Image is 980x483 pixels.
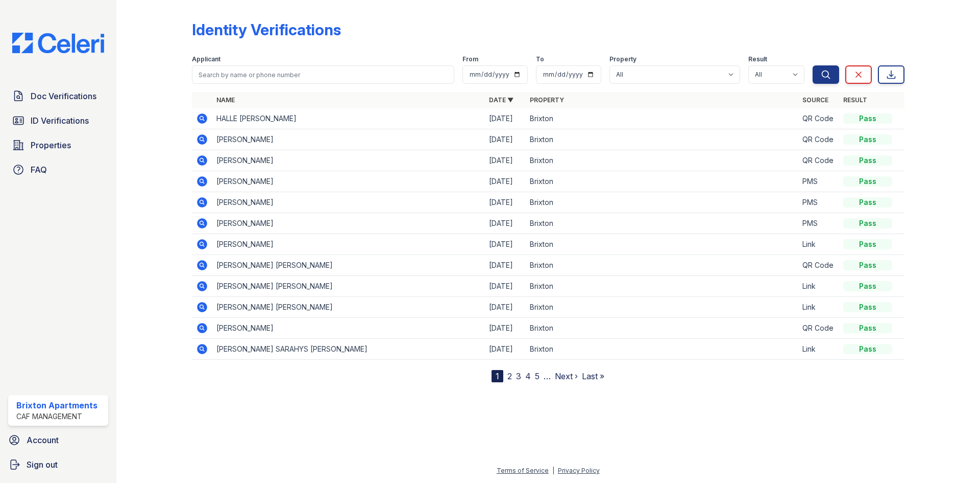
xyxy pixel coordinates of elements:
[843,155,892,166] div: Pass
[802,96,828,104] a: Source
[192,65,454,84] input: Search by name or phone number
[212,150,485,171] td: [PERSON_NAME]
[212,213,485,234] td: [PERSON_NAME]
[798,297,839,318] td: Link
[843,344,892,354] div: Pass
[843,260,892,270] div: Pass
[798,192,839,213] td: PMS
[609,55,636,63] label: Property
[526,339,798,360] td: Brixton
[526,255,798,276] td: Brixton
[212,318,485,339] td: [PERSON_NAME]
[31,139,71,151] span: Properties
[843,197,892,208] div: Pass
[485,150,526,171] td: [DATE]
[526,276,798,297] td: Brixton
[4,430,112,450] a: Account
[489,96,513,104] a: Date ▼
[492,370,503,382] div: 1
[212,108,485,129] td: HALLE [PERSON_NAME]
[525,371,531,381] a: 4
[798,213,839,234] td: PMS
[16,399,97,411] div: Brixton Apartments
[530,96,564,104] a: Property
[8,159,108,180] a: FAQ
[485,297,526,318] td: [DATE]
[4,33,112,53] img: CE_Logo_Blue-a8612792a0a2168367f1c8372b55b34899dd931a85d93a1a3d3e32e68fde9ad4.png
[212,297,485,318] td: [PERSON_NAME] [PERSON_NAME]
[535,371,540,381] a: 5
[4,454,112,475] a: Sign out
[507,371,512,381] a: 2
[843,176,892,187] div: Pass
[526,150,798,171] td: Brixton
[485,108,526,129] td: [DATE]
[485,339,526,360] td: [DATE]
[8,86,108,106] a: Doc Verifications
[798,108,839,129] td: QR Code
[526,108,798,129] td: Brixton
[843,302,892,312] div: Pass
[526,234,798,255] td: Brixton
[526,171,798,192] td: Brixton
[843,134,892,145] div: Pass
[485,192,526,213] td: [DATE]
[843,218,892,228] div: Pass
[212,171,485,192] td: [PERSON_NAME]
[31,164,47,176] span: FAQ
[544,370,551,382] span: …
[558,467,600,474] a: Privacy Policy
[798,255,839,276] td: QR Code
[526,192,798,213] td: Brixton
[212,234,485,255] td: [PERSON_NAME]
[212,255,485,276] td: [PERSON_NAME] [PERSON_NAME]
[497,467,549,474] a: Terms of Service
[798,318,839,339] td: QR Code
[485,255,526,276] td: [DATE]
[462,55,478,63] label: From
[485,234,526,255] td: [DATE]
[526,129,798,150] td: Brixton
[798,339,839,360] td: Link
[192,55,220,63] label: Applicant
[516,371,521,381] a: 3
[798,150,839,171] td: QR Code
[485,171,526,192] td: [DATE]
[192,20,341,39] div: Identity Verifications
[212,339,485,360] td: [PERSON_NAME] SARAHYS [PERSON_NAME]
[27,458,58,471] span: Sign out
[31,90,96,102] span: Doc Verifications
[798,234,839,255] td: Link
[212,276,485,297] td: [PERSON_NAME] [PERSON_NAME]
[843,96,867,104] a: Result
[748,55,767,63] label: Result
[212,129,485,150] td: [PERSON_NAME]
[16,411,97,422] div: CAF Management
[485,213,526,234] td: [DATE]
[8,135,108,155] a: Properties
[843,239,892,249] div: Pass
[485,318,526,339] td: [DATE]
[843,113,892,124] div: Pass
[555,371,578,381] a: Next ›
[212,192,485,213] td: [PERSON_NAME]
[526,297,798,318] td: Brixton
[31,114,89,127] span: ID Verifications
[798,129,839,150] td: QR Code
[843,323,892,333] div: Pass
[485,129,526,150] td: [DATE]
[536,55,544,63] label: To
[485,276,526,297] td: [DATE]
[8,110,108,131] a: ID Verifications
[582,371,604,381] a: Last »
[843,281,892,291] div: Pass
[216,96,235,104] a: Name
[798,276,839,297] td: Link
[552,467,554,474] div: |
[798,171,839,192] td: PMS
[526,318,798,339] td: Brixton
[27,434,59,446] span: Account
[526,213,798,234] td: Brixton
